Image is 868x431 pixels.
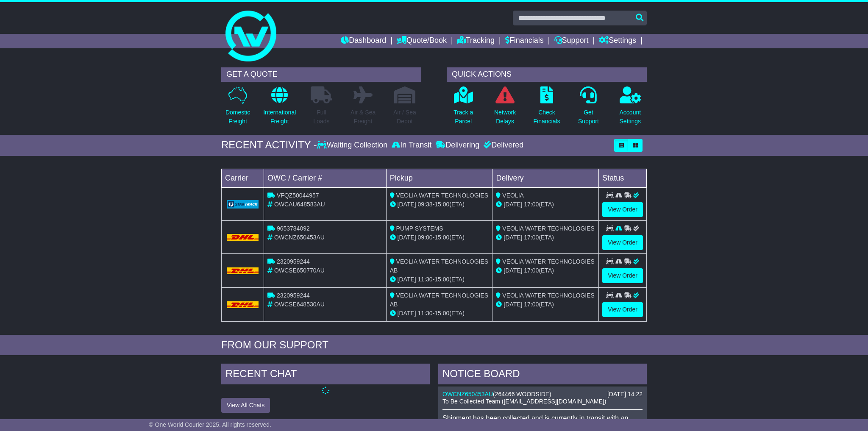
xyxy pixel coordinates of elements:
span: 11:30 [418,276,433,283]
img: DHL.png [227,267,259,274]
span: VEOLIA WATER TECHNOLOGIES AB [390,292,488,308]
a: AccountSettings [619,86,642,131]
a: CheckFinancials [533,86,561,131]
div: In Transit [389,141,434,150]
span: [DATE] [398,234,416,241]
span: [DATE] [398,310,416,317]
div: ( ) [442,391,643,398]
p: Track a Parcel [453,108,473,126]
td: Delivery [492,169,599,187]
span: 17:00 [524,301,539,308]
p: Domestic Freight [225,108,250,126]
a: Settings [599,34,636,48]
div: (ETA) [496,233,595,242]
span: 15:00 [434,276,449,283]
span: 17:00 [524,201,539,208]
p: Air / Sea Depot [393,108,416,126]
span: 2320959244 [277,258,310,265]
div: - (ETA) [390,233,489,242]
img: DHL.png [227,301,259,308]
span: [DATE] [398,201,416,208]
span: 09:38 [418,201,433,208]
span: 17:00 [524,234,539,241]
p: International Freight [263,108,296,126]
div: (ETA) [496,266,595,275]
p: Network Delays [494,108,516,126]
div: Delivering [434,141,481,150]
p: Full Loads [311,108,332,126]
span: 9653784092 [277,225,310,232]
a: Dashboard [341,34,386,48]
span: 264466 WOODSIDE [495,391,549,398]
a: OWCNZ650453AU [442,391,493,398]
p: Get Support [578,108,599,126]
a: NetworkDelays [494,86,516,131]
a: View Order [602,268,643,283]
div: RECENT CHAT [221,364,430,387]
div: Delivered [481,141,523,150]
div: - (ETA) [390,309,489,318]
span: 2320959244 [277,292,310,299]
p: Air & Sea Freight [351,108,376,126]
span: PUMP SYSTEMS [396,225,443,232]
p: Account Settings [620,108,641,126]
div: RECENT ACTIVITY - [221,139,317,151]
span: 15:00 [434,201,449,208]
span: 15:00 [434,310,449,317]
div: GET A QUOTE [221,67,421,82]
a: View Order [602,235,643,250]
span: OWCSE648530AU [274,301,325,308]
span: 17:00 [524,267,539,274]
span: [DATE] [504,267,522,274]
div: [DATE] 14:22 [607,391,643,398]
div: Waiting Collection [317,141,389,150]
div: NOTICE BOARD [438,364,647,387]
span: OWCSE650770AU [274,267,325,274]
span: VEOLIA [502,192,524,199]
div: - (ETA) [390,200,489,209]
span: VEOLIA WATER TECHNOLOGIES AB [390,258,488,274]
td: Pickup [386,169,492,187]
span: VEOLIA WATER TECHNOLOGIES [396,192,489,199]
a: Support [554,34,589,48]
span: [DATE] [504,201,522,208]
span: [DATE] [504,234,522,241]
span: 09:00 [418,234,433,241]
p: Check Financials [534,108,560,126]
td: Carrier [222,169,264,187]
span: [DATE] [398,276,416,283]
span: To Be Collected Team ([EMAIL_ADDRESS][DOMAIN_NAME]) [442,398,606,405]
td: OWC / Carrier # [264,169,387,187]
a: DomesticFreight [225,86,250,131]
span: VEOLIA WATER TECHNOLOGIES [502,258,595,265]
span: OWCNZ650453AU [274,234,325,241]
a: View Order [602,302,643,317]
div: (ETA) [496,200,595,209]
span: VEOLIA WATER TECHNOLOGIES [502,292,595,299]
button: View All Chats [221,398,270,413]
img: DHL.png [227,234,259,241]
td: Status [599,169,647,187]
div: QUICK ACTIONS [447,67,647,82]
a: GetSupport [578,86,599,131]
span: OWCAU648583AU [274,201,325,208]
span: VFQZ50044957 [277,192,319,199]
img: GetCarrierServiceLogo [227,200,259,209]
div: FROM OUR SUPPORT [221,339,647,351]
span: VEOLIA WATER TECHNOLOGIES [502,225,595,232]
div: (ETA) [496,300,595,309]
a: InternationalFreight [263,86,296,131]
a: View Order [602,202,643,217]
div: - (ETA) [390,275,489,284]
a: Quote/Book [397,34,447,48]
a: Financials [505,34,544,48]
span: 11:30 [418,310,433,317]
span: 15:00 [434,234,449,241]
a: Track aParcel [453,86,473,131]
span: [DATE] [504,301,522,308]
a: Tracking [457,34,495,48]
span: © One World Courier 2025. All rights reserved. [149,421,271,428]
